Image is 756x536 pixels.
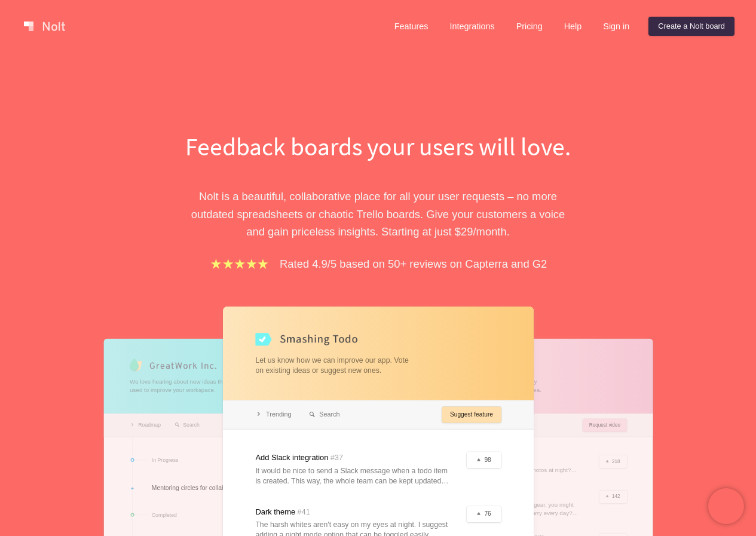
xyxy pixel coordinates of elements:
a: Create a Nolt board [648,17,734,36]
a: Help [555,17,592,36]
p: Rated 4.9/5 based on 50+ reviews on Capterra and G2 [280,255,547,272]
a: Features [385,17,438,36]
h1: Feedback boards your users will love. [172,129,584,164]
p: Nolt is a beautiful, collaborative place for all your user requests – no more outdated spreadshee... [172,188,584,240]
a: Sign in [593,17,639,36]
a: Integrations [440,17,504,36]
a: Pricing [507,17,552,36]
iframe: Chatra live chat [708,488,744,524]
img: stars.b067e34983.png [209,257,270,271]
